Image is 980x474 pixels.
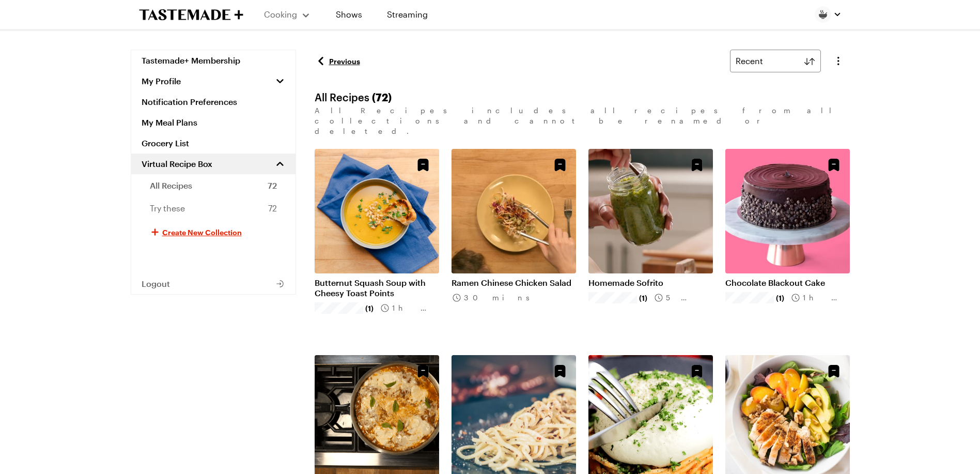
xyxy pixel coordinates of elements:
[315,278,439,298] a: Butternut Squash Soup with Cheesy Toast Points
[131,71,295,91] button: My Profile
[824,155,844,175] button: Unsave Recipe
[142,76,181,86] span: My Profile
[413,155,433,175] button: Unsave Recipe
[131,133,295,154] a: Grocery List
[315,55,360,67] a: Previous
[142,159,212,169] span: Virtual Recipe Box
[550,155,570,175] button: Unsave Recipe
[131,220,295,244] button: Create New Collection
[264,2,311,27] button: Cooking
[162,227,242,237] span: Create New Collection
[372,91,392,103] span: ( 72 )
[150,179,192,192] span: All Recipes
[824,361,844,381] button: Unsave Recipe
[131,174,295,197] a: All Recipes72
[315,91,392,103] h1: All Recipes
[315,105,850,136] p: All Recipes includes all recipes from all collections and cannot be renamed or deleted.
[131,197,295,220] a: Try these72
[736,55,763,67] span: Recent
[131,154,295,174] a: Virtual Recipe Box
[268,179,277,192] span: 72
[413,361,433,381] button: Unsave Recipe
[131,91,295,112] a: Notification Preferences
[139,9,243,21] a: To Tastemade Home Page
[588,278,713,288] a: Homemade Sofrito
[268,202,277,215] span: 72
[150,202,185,215] span: Try these
[815,6,831,23] img: Profile picture
[815,6,842,23] button: Profile picture
[730,50,821,72] button: Recent
[142,279,170,289] span: Logout
[264,9,297,19] span: Cooking
[131,50,295,71] a: Tastemade+ Membership
[131,273,295,294] button: Logout
[131,112,295,133] a: My Meal Plans
[550,361,570,381] button: Unsave Recipe
[687,361,707,381] button: Unsave Recipe
[452,278,576,288] a: Ramen Chinese Chicken Salad
[687,155,707,175] button: Unsave Recipe
[725,278,850,288] a: Chocolate Blackout Cake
